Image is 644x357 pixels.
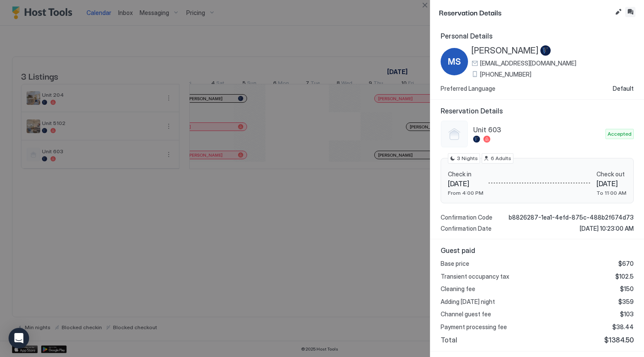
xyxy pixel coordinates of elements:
span: $150 [620,285,634,293]
span: Unit 603 [473,125,602,134]
span: Guest paid [441,246,634,255]
span: Reservation Details [439,7,611,18]
span: $670 [618,260,634,268]
span: [PHONE_NUMBER] [480,71,531,78]
span: Check in [448,170,483,178]
span: $102.5 [615,273,634,280]
span: [EMAIL_ADDRESS][DOMAIN_NAME] [480,59,576,67]
span: Adding [DATE] night [441,298,495,306]
span: Confirmation Date [441,225,492,232]
span: Base price [441,260,469,268]
span: b8826287-1ea1-4efd-875c-488b2f674d73 [509,214,634,221]
span: To 11:00 AM [596,190,626,196]
span: Channel guest fee [441,310,491,318]
span: From 4:00 PM [448,190,483,196]
span: 3 Nights [457,155,478,162]
span: Accepted [608,130,632,138]
span: Total [441,336,457,344]
span: Transient occupancy tax [441,273,509,280]
span: MS [448,55,461,68]
span: $38.44 [612,323,634,331]
span: $1384.50 [604,336,634,344]
span: Cleaning fee [441,285,475,293]
span: [DATE] 10:23:00 AM [580,225,634,232]
span: [DATE] [596,179,626,188]
button: Inbox [625,7,635,17]
span: $359 [618,298,634,306]
span: Check out [596,170,626,178]
span: 6 Adults [491,155,511,162]
span: $103 [620,310,634,318]
span: Payment processing fee [441,323,507,331]
span: Preferred Language [441,85,495,92]
div: Open Intercom Messenger [9,328,29,348]
button: Edit reservation [613,7,623,17]
span: Default [613,85,634,92]
span: Confirmation Code [441,214,492,221]
span: [DATE] [448,179,483,188]
span: Reservation Details [441,107,634,115]
span: [PERSON_NAME] [471,45,539,56]
span: Personal Details [441,32,634,40]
